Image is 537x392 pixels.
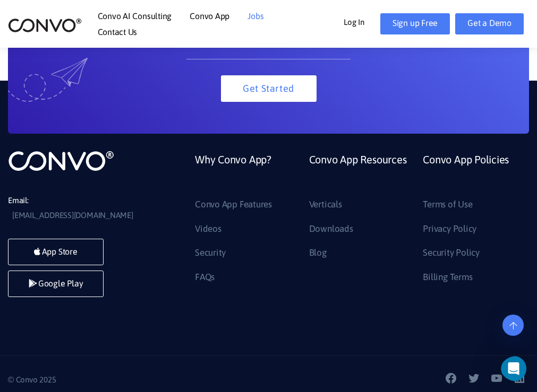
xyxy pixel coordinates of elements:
a: Videos [195,221,221,238]
iframe: Intercom live chat [501,356,534,381]
a: Billing Terms [423,269,472,286]
a: Convo App Policies [423,150,509,196]
a: FAQs [195,269,215,286]
a: Blog [309,245,327,262]
p: © Convo 2025 [8,372,261,387]
a: App Store [8,239,104,265]
a: Verticals [309,196,342,213]
div: Footer [187,150,529,293]
button: Get Started [221,75,317,102]
a: Why Convo App? [195,150,271,196]
a: Privacy Policy [423,221,476,238]
a: [EMAIL_ADDRESS][DOMAIN_NAME] [12,208,133,223]
a: Security Policy [423,245,480,262]
a: Convo App Features [195,196,272,213]
li: Email: [8,193,144,223]
img: logo_not_found [8,150,114,172]
a: Terms of Use [423,196,472,213]
a: Convo App Resources [309,150,407,196]
a: Security [195,245,226,262]
a: Downloads [309,221,353,238]
a: Google Play [8,271,104,297]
